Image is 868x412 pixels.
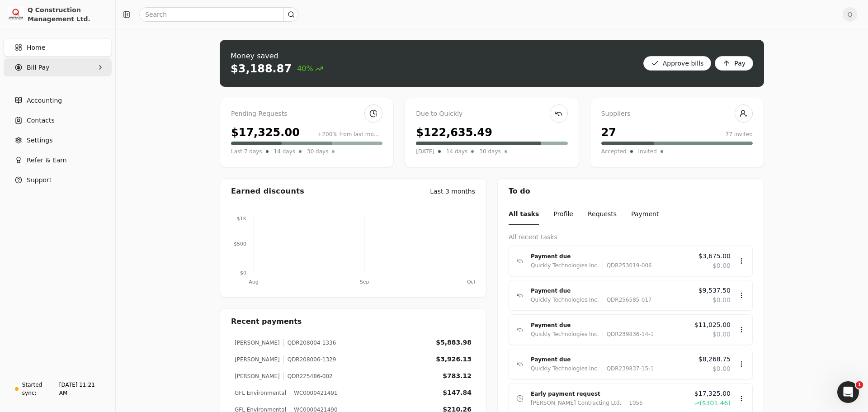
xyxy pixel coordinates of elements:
[531,330,599,339] div: Quickly Technologies Inc.
[231,51,323,62] div: Money saved
[237,216,247,222] tspan: $1K
[231,62,292,76] div: $3,188.87
[509,204,539,225] button: All tasks
[4,38,112,57] a: Home
[249,279,258,285] tspan: Aug
[531,355,691,364] div: Payment due
[4,377,112,401] a: Started sync:[DATE] 11:21 AM
[531,398,621,407] div: [PERSON_NAME] Contracting Ltd.
[601,147,627,156] span: Accepted
[446,147,467,156] span: 14 days
[274,147,295,156] span: 14 days
[416,147,434,156] span: [DATE]
[283,372,333,380] div: QDR225486-002
[467,279,476,285] tspan: Oct
[27,63,49,72] span: Bill Pay
[220,309,486,334] div: Recent payments
[59,381,104,397] div: [DATE] 11:21 AM
[4,111,112,129] a: Contacts
[4,131,112,149] a: Settings
[27,156,67,165] span: Refer & Earn
[531,321,687,330] div: Payment due
[235,372,280,380] div: [PERSON_NAME]
[603,295,652,304] div: QDR256585-017
[27,136,52,145] span: Settings
[4,151,112,169] button: Refer & Earn
[307,147,328,156] span: 30 days
[698,251,731,261] span: $3,675.00
[837,381,859,403] iframe: Intercom live chat
[28,5,108,24] div: Q Construction Management Ltd.
[27,116,55,125] span: Contacts
[509,232,753,242] div: All recent tasks
[638,147,657,156] span: Invited
[283,355,336,364] div: QDR208006-1329
[553,204,573,225] button: Profile
[27,43,45,52] span: Home
[603,330,654,339] div: QDR239836-14-1
[4,91,112,109] a: Accounting
[712,295,731,305] span: $0.00
[715,56,753,71] button: Pay
[4,171,112,189] button: Support
[297,63,323,74] span: 40%
[290,389,338,397] div: WC0000421491
[603,261,652,270] div: QDR253019-006
[631,204,659,225] button: Payment
[726,130,753,138] div: 77 invited
[235,355,280,364] div: [PERSON_NAME]
[531,261,599,270] div: Quickly Technologies Inc.
[479,147,500,156] span: 30 days
[231,124,300,141] div: $17,325.00
[416,124,492,141] div: $122,635.49
[712,330,731,339] span: $0.00
[4,58,112,76] button: Bill Pay
[416,109,567,119] div: Due to Quickly
[843,7,857,22] button: Q
[240,270,246,276] tspan: $0
[588,204,617,225] button: Requests
[698,286,731,295] span: $9,537.50
[8,6,24,23] img: 3171ca1f-602b-4dfe-91f0-0ace091e1481.jpeg
[234,241,246,247] tspan: $500
[443,371,472,381] div: $783.12
[27,175,52,185] span: Support
[625,398,643,407] div: 1055
[531,252,691,261] div: Payment due
[694,320,731,330] span: $11,025.00
[531,295,599,304] div: Quickly Technologies Inc.
[856,381,863,388] span: 1
[531,286,691,295] div: Payment due
[712,364,731,374] span: $0.00
[498,179,764,204] div: To do
[235,339,280,347] div: [PERSON_NAME]
[139,7,298,22] input: Search
[360,279,369,285] tspan: Sep
[231,186,304,197] div: Earned discounts
[699,398,731,408] span: ($301.46)
[694,389,731,398] span: $17,325.00
[22,381,57,397] div: Started sync:
[436,355,472,364] div: $3,926.13
[712,261,731,270] span: $0.00
[531,364,599,373] div: Quickly Technologies Inc.
[601,124,616,141] div: 27
[601,109,753,119] div: Suppliers
[27,96,62,105] span: Accounting
[317,130,382,138] div: +200% from last month
[235,389,286,397] div: GFL Environmental
[603,364,654,373] div: QDR239837-15-1
[443,388,472,398] div: $147.84
[531,389,687,398] div: Early payment request
[698,355,731,364] span: $8,268.75
[231,147,262,156] span: Last 7 days
[283,339,336,347] div: QDR208004-1336
[430,187,475,196] div: Last 3 months
[436,338,472,347] div: $5,883.98
[643,56,712,71] button: Approve bills
[231,109,382,119] div: Pending Requests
